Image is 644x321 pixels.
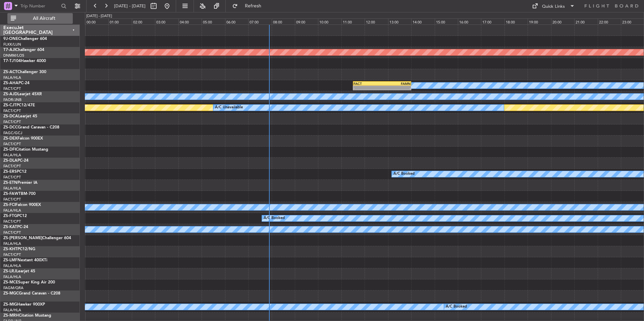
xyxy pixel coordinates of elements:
a: ZS-ACTChallenger 300 [3,70,46,74]
a: T7-TJ104Hawker 4000 [3,59,46,63]
span: ZS-KHT [3,247,17,251]
a: 9J-ONEChallenger 604 [3,37,47,41]
a: ZS-ERSPC12 [3,170,26,174]
div: 15:00 [435,18,458,24]
span: ZS-AJD [3,92,17,96]
div: 12:00 [365,18,388,24]
div: 13:00 [388,18,411,24]
a: FACT/CPT [3,230,21,235]
a: ZS-MGCGrand Caravan - C208 [3,291,60,296]
a: ZS-MRHCitation Mustang [3,314,51,318]
span: ZS-DFI [3,148,16,152]
div: 17:00 [481,18,504,24]
div: 23:00 [621,18,644,24]
a: FACT/CPT [3,86,21,91]
a: FACT/CPT [3,164,21,169]
span: ZS-CJT [3,103,16,107]
div: 03:00 [155,18,178,24]
a: ZS-[PERSON_NAME]Challenger 604 [3,236,71,240]
div: FAMN [382,82,411,86]
span: ZS-KAT [3,225,17,229]
span: T7-AJI [3,48,15,52]
span: All Aircraft [17,16,71,21]
a: ZS-DCCGrand Caravan - C208 [3,125,59,129]
a: FACT/CPT [3,252,21,257]
a: ZS-MCESuper King Air 200 [3,280,55,284]
div: 21:00 [574,18,597,24]
span: ZS-ETN [3,181,17,185]
span: ZS-[PERSON_NAME] [3,236,42,240]
a: FALA/HLA [3,274,21,279]
a: FALA/HLA [3,75,21,80]
div: - [354,86,382,90]
a: ZS-FAWTBM-700 [3,192,36,196]
a: ZS-LRJLearjet 45 [3,269,35,273]
button: All Aircraft [7,13,73,24]
div: 07:00 [248,18,271,24]
a: FAGM/QRA [3,285,23,290]
div: 16:00 [458,18,481,24]
button: Quick Links [529,1,578,11]
div: 09:00 [295,18,318,24]
span: ZS-MGC [3,291,19,296]
span: [DATE] - [DATE] [114,3,146,9]
a: ZS-KHTPC12/NG [3,247,35,251]
a: FACT/CPT [3,219,21,224]
div: A/C Booked [446,302,467,312]
a: FALA/HLA [3,241,21,246]
a: ZS-LMFNextant 400XTi [3,258,47,262]
a: ZS-CJTPC12/47E [3,103,35,107]
div: 11:00 [341,18,365,24]
div: 14:00 [411,18,434,24]
a: FACT/CPT [3,142,21,147]
span: ZS-DLA [3,159,17,163]
a: FALA/HLA [3,153,21,158]
span: Refresh [239,4,267,8]
div: 08:00 [272,18,295,24]
span: ZS-DCA [3,114,18,118]
div: FACT [354,82,382,86]
a: ZS-DFICitation Mustang [3,148,48,152]
span: ZS-FAW [3,192,18,196]
div: 06:00 [225,18,248,24]
div: [DATE] - [DATE] [86,13,112,19]
a: ZS-KATPC-24 [3,225,28,229]
a: FLKK/LUN [3,42,21,47]
a: FALA/HLA [3,308,21,313]
a: FAOR/JNB [3,97,21,102]
span: T7-TJ104 [3,59,21,63]
div: 22:00 [598,18,621,24]
div: 19:00 [528,18,551,24]
div: A/C Booked [393,169,415,179]
div: 05:00 [202,18,225,24]
span: ZS-ACT [3,70,17,74]
a: FACT/CPT [3,119,21,124]
span: ZS-MRH [3,314,19,318]
a: ZS-AHAPC-24 [3,81,30,85]
a: DNMM/LOS [3,53,24,58]
span: ZS-FCI [3,203,15,207]
span: ZS-ERS [3,170,17,174]
div: Quick Links [542,3,565,10]
div: 20:00 [551,18,574,24]
span: ZS-MCE [3,280,18,284]
a: FACT/CPT [3,175,21,180]
a: FAGC/GCJ [3,130,22,136]
div: - [382,86,411,90]
a: ZS-MIGHawker 900XP [3,303,45,307]
a: ZS-FTGPC12 [3,214,27,218]
a: ZS-DEXFalcon 900EX [3,137,43,141]
a: ZS-DLAPC-24 [3,159,29,163]
a: FALA/HLA [3,208,21,213]
a: ZS-AJDLearjet 45XR [3,92,42,96]
a: ZS-DCALearjet 45 [3,114,37,118]
span: ZS-MIG [3,303,17,307]
a: FALA/HLA [3,186,21,191]
a: FALA/HLA [3,263,21,268]
div: 18:00 [504,18,528,24]
span: ZS-DCC [3,125,18,129]
input: Trip Number [20,1,59,11]
div: 04:00 [178,18,202,24]
div: A/C Unavailable [215,103,243,113]
span: ZS-LMF [3,258,17,262]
